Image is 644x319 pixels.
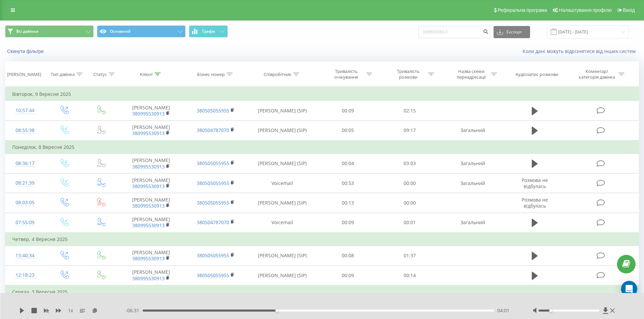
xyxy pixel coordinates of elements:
[419,26,490,38] input: Пошук за номером
[132,130,165,136] a: 380995530913
[523,48,639,54] a: Коли дані можуть відрізнятися вiд інших систем
[197,180,229,186] a: 380505055955
[5,25,94,37] button: Всі дзвінки
[12,177,38,190] div: 08:21:39
[317,246,379,265] td: 00:08
[197,252,229,259] a: 380505055955
[93,72,107,77] div: Статус
[248,246,317,265] td: [PERSON_NAME] (SIP)
[132,110,165,117] a: 380995530913
[317,101,379,121] td: 00:09
[16,29,39,34] span: Всі дзвінки
[522,177,548,189] span: Розмова не відбулась
[440,121,505,140] td: Загальний
[197,107,229,114] a: 380505055955
[275,309,278,312] div: Accessibility label
[549,309,552,312] div: Accessibility label
[248,121,317,140] td: [PERSON_NAME] (SIP)
[5,48,47,54] button: Скинути фільтри
[379,121,441,140] td: 09:17
[132,255,165,262] a: 380995530913
[440,213,505,233] td: Загальний
[97,25,186,37] button: Основний
[577,69,617,80] div: Коментар/категорія дзвінка
[494,26,530,38] button: Експорт
[119,193,183,213] td: [PERSON_NAME]
[379,101,441,121] td: 02:15
[453,69,489,80] div: Назва схеми переадресації
[498,7,547,13] span: Реферальна програма
[125,307,143,314] span: - 06:31
[132,203,165,209] a: 380995530913
[132,222,165,229] a: 380995530913
[119,121,183,140] td: [PERSON_NAME]
[440,154,505,173] td: Загальний
[51,72,75,77] div: Тип дзвінка
[317,121,379,140] td: 00:05
[119,213,183,233] td: [PERSON_NAME]
[119,154,183,173] td: [PERSON_NAME]
[189,25,228,37] button: Графік
[379,193,441,213] td: 00:00
[264,72,291,77] div: Співробітник
[12,157,38,170] div: 08:36:17
[559,7,612,13] span: Налаштування профілю
[197,200,229,206] a: 380505055955
[12,124,38,137] div: 08:55:38
[197,127,229,133] a: 380504787070
[197,160,229,166] a: 380505055955
[516,72,558,77] div: Аудіозапис розмови
[12,269,38,282] div: 12:18:23
[440,174,505,193] td: Загальний
[317,154,379,173] td: 00:04
[328,69,364,80] div: Тривалість очікування
[132,163,165,170] a: 380995530913
[68,307,73,314] span: 1 x
[248,266,317,286] td: [PERSON_NAME] (SIP)
[202,29,215,34] span: Графік
[497,307,509,314] span: 04:01
[5,140,639,154] td: Понеділок, 8 Вересня 2025
[132,275,165,282] a: 380995530913
[119,101,183,121] td: [PERSON_NAME]
[5,87,639,101] td: Вівторок, 9 Вересня 2025
[379,266,441,286] td: 00:14
[379,174,441,193] td: 00:00
[119,246,183,265] td: [PERSON_NAME]
[5,285,639,299] td: Середа, 3 Вересня 2025
[248,154,317,173] td: [PERSON_NAME] (SIP)
[197,72,225,77] div: Бізнес номер
[197,219,229,225] a: 380504787070
[317,213,379,233] td: 00:09
[12,104,38,117] div: 10:57:44
[12,216,38,229] div: 07:55:09
[248,101,317,121] td: [PERSON_NAME] (SIP)
[7,72,41,77] div: [PERSON_NAME]
[623,7,635,13] span: Вихід
[390,69,426,80] div: Тривалість розмови
[119,266,183,286] td: [PERSON_NAME]
[119,174,183,193] td: [PERSON_NAME]
[12,249,38,262] div: 13:40:34
[379,154,441,173] td: 03:03
[248,174,317,193] td: Voicemail
[248,213,317,233] td: Voicemail
[379,213,441,233] td: 00:01
[317,174,379,193] td: 00:53
[132,183,165,189] a: 380995530913
[317,266,379,286] td: 00:09
[621,281,637,297] div: Open Intercom Messenger
[12,196,38,209] div: 08:03:05
[379,246,441,265] td: 01:37
[317,193,379,213] td: 00:13
[522,196,548,209] span: Розмова не відбулась
[5,233,639,246] td: Четвер, 4 Вересня 2025
[197,272,229,278] a: 380505055955
[140,72,153,77] div: Клієнт
[248,193,317,213] td: [PERSON_NAME] (SIP)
